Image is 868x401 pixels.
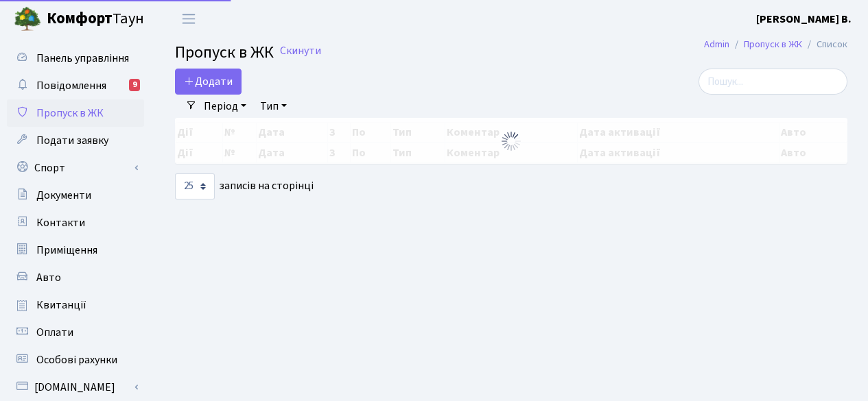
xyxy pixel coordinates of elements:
span: Приміщення [36,243,97,258]
a: Контакти [7,209,144,236]
span: Таун [47,8,144,31]
b: Комфорт [47,8,113,29]
div: Опитування щодо паркування в ЖК «Комфорт Таун» [632,17,854,94]
img: Обробка... [500,130,522,152]
span: Контакти [36,215,85,230]
a: Авто [7,264,144,291]
select: записів на сторінці [175,173,215,199]
a: Повідомлення9 [7,72,144,99]
a: Квитанції [7,291,144,319]
span: Пропуск в ЖК [36,106,104,121]
a: Особові рахунки [7,346,144,374]
span: Панель управління [36,51,129,66]
span: Особові рахунки [36,352,117,367]
a: Тип [255,95,292,118]
a: Скинути [280,45,321,58]
a: [DOMAIN_NAME] [7,374,144,401]
a: Період [198,95,252,118]
a: Оплати [7,319,144,346]
div: × [838,19,852,32]
div: × [838,99,852,113]
span: Повідомлення [36,78,106,93]
a: [PERSON_NAME] В. [756,11,852,27]
a: Голосувати [646,69,840,86]
a: Документи [7,182,144,209]
span: Пропуск в ЖК [175,40,274,64]
span: Квитанції [36,297,86,313]
b: [PERSON_NAME] В. [756,12,852,27]
a: Панель управління [7,45,144,72]
span: Документи [36,188,91,203]
a: Подати заявку [7,127,144,154]
div: Запис успішно змінено. [632,98,854,131]
div: 9 [129,79,140,91]
span: Оплати [36,325,73,340]
span: Авто [36,270,61,285]
span: Додати [184,74,233,89]
label: записів на сторінці [175,173,314,199]
img: logo.png [14,5,41,33]
button: Переключити навігацію [172,8,206,30]
a: Приміщення [7,236,144,264]
a: Додати [175,69,242,95]
a: Пропуск в ЖК [7,99,144,127]
a: Спорт [7,154,144,182]
span: Подати заявку [36,133,108,148]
